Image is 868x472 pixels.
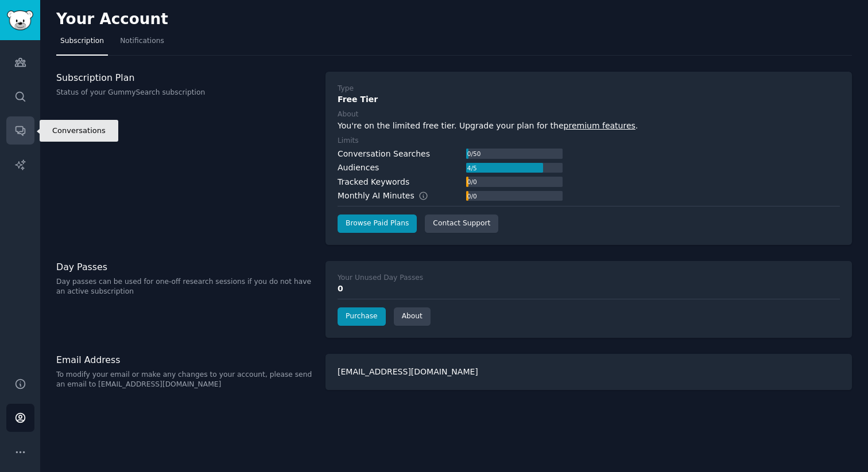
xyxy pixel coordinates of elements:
div: You're on the limited free tier. Upgrade your plan for the . [338,120,840,132]
div: 4 / 5 [466,163,478,173]
a: About [394,307,431,326]
div: 0 / 0 [466,177,478,187]
a: Subscription [56,32,108,56]
div: Free Tier [338,93,840,106]
div: Audiences [338,162,379,174]
div: [EMAIL_ADDRESS][DOMAIN_NAME] [325,354,852,390]
div: Type [338,84,354,94]
p: Status of your GummySearch subscription [56,88,313,98]
div: 0 / 50 [466,149,482,159]
p: To modify your email or make any changes to your account, please send an email to [EMAIL_ADDRESS]... [56,370,313,390]
a: Notifications [116,32,168,56]
a: Contact Support [425,214,498,233]
div: Conversation Searches [338,148,430,160]
div: Your Unused Day Passes [338,273,423,283]
p: Day passes can be used for one-off research sessions if you do not have an active subscription [56,277,313,297]
h3: Day Passes [56,261,313,273]
span: Subscription [60,36,104,46]
a: Purchase [338,307,386,326]
div: 0 / 0 [466,191,478,201]
div: Monthly AI Minutes [338,190,440,202]
div: Tracked Keywords [338,176,409,188]
div: 0 [338,283,840,295]
div: About [338,110,358,120]
h3: Subscription Plan [56,72,313,84]
h3: Email Address [56,354,313,366]
a: premium features [564,121,635,130]
a: Browse Paid Plans [338,214,417,233]
h2: Your Account [56,10,168,29]
img: GummySearch logo [7,10,33,30]
span: Notifications [120,36,164,46]
div: Limits [338,136,359,146]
